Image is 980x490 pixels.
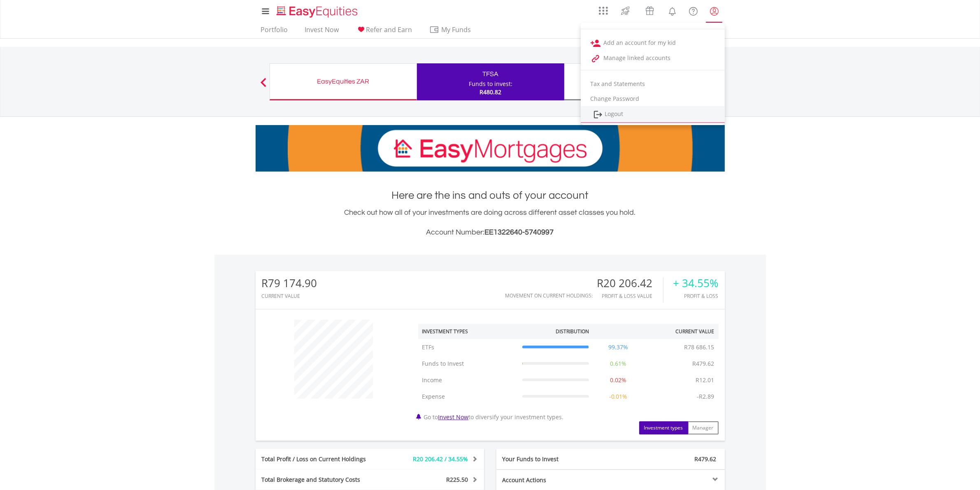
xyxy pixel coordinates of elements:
span: R479.62 [695,455,717,463]
div: Funds to invest: [469,80,512,88]
span: R20 206.42 / 34.55% [413,455,468,463]
span: EE1322640-5740997 [485,228,554,236]
div: R20 206.42 [597,277,663,289]
div: Your Funds to Invest [496,455,611,463]
div: Go to to diversify your investment types. [412,316,725,434]
td: -R2.89 [693,388,719,405]
button: Investment types [639,421,688,434]
td: 0.02% [593,372,643,388]
div: Profit & Loss Value [597,293,663,299]
img: thrive-v2.svg [619,4,632,17]
button: Manager [688,421,719,434]
div: R79 174.90 [262,277,317,289]
td: 99.37% [593,339,643,355]
td: R12.01 [692,372,719,388]
td: R479.62 [689,355,719,372]
div: Account Actions [496,476,611,484]
h1: Here are the ins and outs of your account [256,188,725,203]
img: vouchers-v2.svg [643,4,656,17]
a: Portfolio [258,26,291,38]
div: EasyEquities ZAR [275,76,412,87]
td: -0.01% [593,388,643,405]
a: Vouchers [638,2,662,17]
a: Add an account for my kid [581,35,725,51]
th: Investment Types [418,324,518,339]
div: Movement on Current Holdings: [505,293,593,298]
div: Distribution [556,328,589,335]
div: Profit & Loss [673,293,719,299]
div: TFSA [422,68,559,80]
a: My Profile [704,2,725,20]
a: Logout [581,106,725,123]
div: Total Brokerage and Statutory Costs [256,476,389,484]
div: Check out how all of your investments are doing across different asset classes you hold. [256,207,725,238]
div: + 34.55% [673,277,719,289]
a: Refer and Earn [353,26,416,38]
div: CURRENT VALUE [262,293,317,299]
a: Notifications [662,2,683,19]
td: R78 686.15 [680,339,719,355]
td: Expense [418,388,518,405]
td: Funds to Invest [418,355,518,372]
a: Manage linked accounts [581,51,725,66]
span: R480.82 [480,88,501,96]
div: Total Profit / Loss on Current Holdings [256,455,389,463]
a: Invest Now [438,413,469,421]
a: Tax and Statements [581,77,725,91]
td: 0.61% [593,355,643,372]
h3: Account Number: [256,227,725,238]
div: Activate a new account type [569,76,706,87]
a: Invest Now [302,26,342,38]
a: FAQ's and Support [683,2,704,19]
td: ETFs [418,339,518,355]
th: Current Value [643,324,719,339]
span: My Funds [429,24,483,35]
img: grid-menu-icon.svg [599,6,608,15]
a: Home page [273,2,361,19]
img: EasyMortage Promotion Banner [256,125,725,172]
a: Change Password [581,91,725,106]
span: R225.50 [447,476,468,483]
span: Refer and Earn [366,25,412,34]
img: EasyEquities_Logo.png [275,5,361,19]
td: Income [418,372,518,388]
a: AppsGrid [594,2,613,15]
